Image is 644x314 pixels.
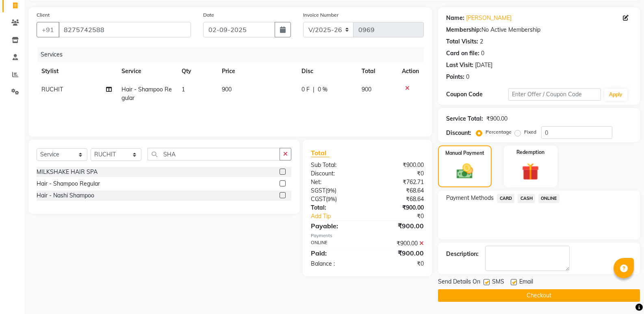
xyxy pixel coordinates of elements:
span: Hair - Shampoo Regular [121,86,172,102]
span: CASH [518,194,535,203]
div: 2 [480,37,483,46]
div: Discount: [446,129,471,137]
span: Email [519,277,533,288]
button: +91 [37,22,59,37]
div: ( ) [305,195,367,204]
span: CGST [311,195,326,203]
label: Manual Payment [445,149,484,157]
div: ( ) [305,186,367,195]
span: 0 % [318,85,327,94]
th: Stylist [37,62,117,80]
label: Percentage [486,128,512,136]
div: ₹762.71 [367,178,430,186]
div: ₹0 [378,212,430,221]
a: Add Tip [305,212,378,221]
span: 1 [182,86,185,93]
div: Total: [305,204,367,212]
div: Service Total: [446,115,483,123]
div: Total Visits: [446,37,478,46]
div: Paid: [305,248,367,258]
label: Redemption [516,149,544,156]
label: Client [37,11,50,19]
div: Name: [446,14,464,22]
div: MILKSHAKE HAIR SPA [37,168,98,176]
div: ₹900.00 [367,161,430,169]
img: _gift.svg [516,161,544,182]
span: | [313,85,314,94]
div: No Active Membership [446,26,632,34]
th: Price [217,62,297,80]
span: 9% [327,187,335,194]
div: ₹900.00 [367,204,430,212]
a: [PERSON_NAME] [466,14,512,22]
button: Checkout [438,289,640,302]
div: Coupon Code [446,90,508,99]
div: ₹0 [367,169,430,178]
div: ₹900.00 [486,115,507,123]
span: Send Details On [438,277,480,288]
div: Payments [311,232,424,239]
div: [DATE] [475,61,492,69]
div: ₹900.00 [367,221,430,231]
label: Date [203,11,214,19]
img: _cash.svg [451,162,478,181]
div: ₹0 [367,260,430,268]
div: Sub Total: [305,161,367,169]
th: Disc [297,62,357,80]
div: Discount: [305,169,367,178]
div: ₹68.64 [367,195,430,204]
span: CARD [497,194,514,203]
th: Qty [177,62,217,80]
span: 0 F [301,85,310,94]
span: RUCHIT [41,86,63,93]
span: SGST [311,187,325,194]
th: Service [117,62,177,80]
div: 0 [466,73,469,81]
div: Hair - Shampoo Regular [37,180,100,188]
span: 900 [222,86,232,93]
div: Services [37,47,430,62]
label: Fixed [524,128,536,136]
span: Payment Methods [446,194,494,202]
div: Points: [446,73,464,81]
span: 900 [362,86,371,93]
div: Last Visit: [446,61,473,69]
label: Invoice Number [303,11,338,19]
button: Apply [604,89,627,101]
input: Enter Offer / Coupon Code [508,88,601,101]
span: 9% [327,196,335,202]
div: ONLINE [305,239,367,248]
div: ₹900.00 [367,239,430,248]
div: Balance : [305,260,367,268]
span: ONLINE [538,194,559,203]
div: ₹900.00 [367,248,430,258]
div: 0 [481,49,484,58]
div: Card on file: [446,49,479,58]
div: Net: [305,178,367,186]
div: Hair - Nashi Shampoo [37,191,94,200]
th: Total [357,62,397,80]
div: ₹68.64 [367,186,430,195]
div: Payable: [305,221,367,231]
span: SMS [492,277,504,288]
input: Search or Scan [147,148,280,160]
th: Action [397,62,424,80]
div: Description: [446,250,479,258]
span: Total [311,149,330,157]
input: Search by Name/Mobile/Email/Code [59,22,191,37]
div: Membership: [446,26,481,34]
